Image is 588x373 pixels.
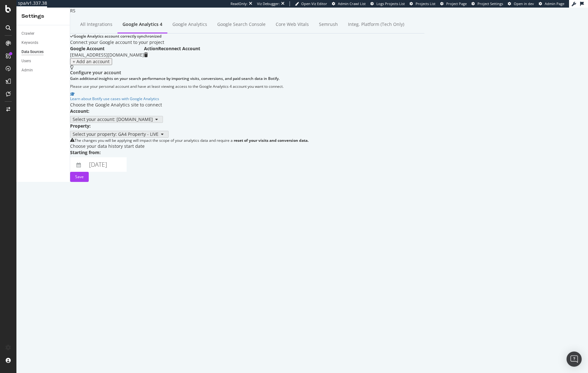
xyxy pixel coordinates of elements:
[338,1,366,6] span: Admin Crawl List
[70,58,112,65] button: + Add an account
[370,1,405,6] a: Logs Projects List
[276,21,309,27] div: Core Web Vitals
[21,30,65,37] a: Crawler
[144,45,158,52] th: Action
[21,30,34,37] div: Crawler
[567,352,582,367] div: Open Intercom Messenger
[21,49,65,55] a: Data Sources
[73,117,153,122] div: Select your account: [DOMAIN_NAME]
[70,69,424,76] div: Configure your account
[416,1,435,6] span: Projects List
[158,45,200,52] th: Reconnect Account
[410,1,435,6] a: Projects List
[332,1,366,6] a: Admin Crawl List
[70,39,424,45] div: Connect your Google account to your project
[545,1,564,6] span: Admin Page
[508,1,534,6] a: Open in dev
[70,172,89,182] button: Save
[257,1,280,6] div: Viz Debugger:
[70,102,424,108] div: Choose the Google Analytics site to connect
[74,33,424,39] div: Google Analytics account correctly synchronized
[80,21,112,27] div: All integrations
[123,21,162,27] div: Google Analytics 4
[75,174,84,179] div: Save
[217,21,266,27] div: Google Search Console
[21,58,65,64] a: Users
[295,1,327,6] a: Open Viz Editor
[514,1,534,6] span: Open in dev
[446,1,467,6] span: Project Page
[376,1,405,6] span: Logs Projects List
[70,76,424,81] div: Gain additional insights on your search performance by importing visits, conversions, and paid se...
[440,1,467,6] a: Project Page
[234,138,309,143] strong: reset of your visits and conversion data.
[21,39,65,46] a: Keywords
[21,58,31,64] div: Users
[172,21,207,27] div: Google Analytics
[70,84,424,89] p: Please use your personal account and have at least viewing access to the Google Analytics 4 accou...
[70,92,424,101] a: Learn about Botify use cases with Google Analytics
[70,108,89,114] label: Account:
[70,52,144,58] td: [EMAIL_ADDRESS][DOMAIN_NAME]
[70,45,144,52] th: Google Account
[75,138,309,143] div: The changes you will be applying will impact the scope of your analytics data and require a
[21,67,65,74] a: Admin
[70,131,169,138] button: Select your property: GA4 Property - LIVE
[477,1,503,6] span: Project Settings
[21,39,38,46] div: Keywords
[301,1,327,6] span: Open Viz Editor
[86,157,127,172] input: Select a date
[21,67,33,74] div: Admin
[70,33,424,39] div: success banner
[231,1,248,6] div: ReadOnly:
[73,59,110,64] div: + Add an account
[70,116,163,123] button: Select your account: [DOMAIN_NAME]
[70,143,424,149] div: Choose your data history start date
[471,1,503,6] a: Project Settings
[70,123,91,129] label: Property:
[73,132,159,137] div: Select your property: GA4 Property - LIVE
[319,21,338,27] div: Semrush
[348,21,404,27] div: Integ. Platform (tech only)
[539,1,564,6] a: Admin Page
[70,149,101,156] label: Starting from:
[21,49,44,55] div: Data Sources
[21,13,65,20] div: Settings
[70,8,424,14] div: RS
[144,53,148,57] div: trash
